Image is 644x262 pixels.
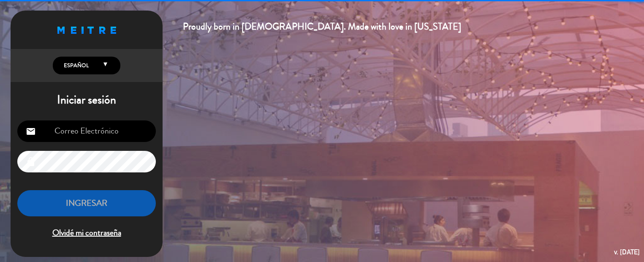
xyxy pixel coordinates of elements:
span: Olvidé mi contraseña [17,226,156,240]
button: INGRESAR [17,190,156,217]
input: Correo Electrónico [17,120,156,142]
i: email [26,126,36,136]
h1: Iniciar sesión [11,93,163,107]
div: v. [DATE] [614,246,640,258]
i: lock [26,157,36,167]
span: Español [62,61,89,70]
